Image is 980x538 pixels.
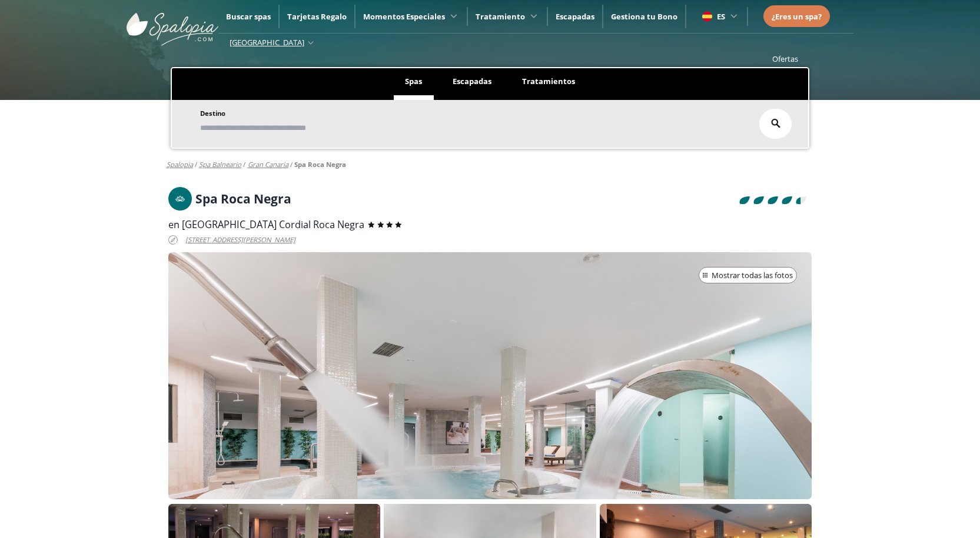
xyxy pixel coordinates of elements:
a: spa balneario [199,160,241,169]
a: ¿Eres un spa? [772,10,822,23]
span: [GEOGRAPHIC_DATA] [230,37,304,48]
a: Escapadas [556,11,594,22]
span: Destino [200,109,225,118]
span: ¿Eres un spa? [772,11,822,22]
span: en [GEOGRAPHIC_DATA] Cordial Roca Negra [168,218,364,231]
span: Spas [405,76,422,86]
span: Tratamientos [522,76,575,86]
a: Buscar spas [226,11,271,22]
span: Mostrar todas las fotos [712,270,793,282]
span: / [195,160,197,169]
span: Escapadas [453,76,491,86]
a: Gestiona tu Bono [611,11,677,22]
img: ImgLogoSpalopia.BvClDcEz.svg [127,1,218,46]
button: Mostrar todas las fotos [699,267,798,283]
span: [STREET_ADDRESS][PERSON_NAME] [185,233,295,247]
span: / [243,160,245,169]
a: spa roca negra [294,160,346,169]
a: Spalopia [167,160,193,169]
a: Tarjetas Regalo [287,11,347,22]
a: Ofertas [772,54,798,64]
a: gran canaria [248,160,288,169]
span: / [290,160,293,169]
h1: Spa Roca Negra [195,192,291,205]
